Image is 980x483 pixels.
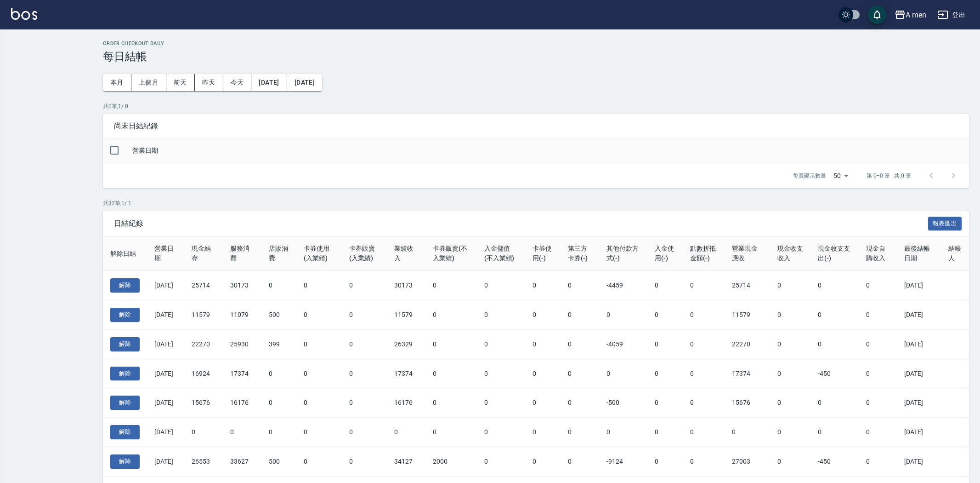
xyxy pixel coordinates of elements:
td: 0 [477,359,526,388]
td: [DATE] [147,359,184,388]
td: -9124 [599,447,647,476]
td: 0 [647,329,683,359]
td: 0 [296,359,341,388]
td: 15676 [725,388,770,418]
td: [DATE] [897,300,941,330]
td: 0 [647,447,683,476]
button: 上個月 [131,74,166,91]
td: 0 [810,329,859,359]
td: 16924 [184,359,223,388]
td: 0 [342,447,387,476]
td: 0 [296,388,341,418]
td: 0 [342,359,387,388]
th: 營業現金應收 [725,236,770,271]
div: A men [906,9,926,21]
th: 店販消費 [261,236,297,271]
td: 0 [296,329,341,359]
td: 0 [477,418,526,447]
td: 0 [561,329,599,359]
button: 昨天 [195,74,223,91]
th: 現金收支收入 [770,236,810,271]
button: 解除 [110,308,140,322]
h3: 每日結帳 [103,50,969,63]
td: 0 [477,329,526,359]
span: 尚未日結紀錄 [114,121,958,131]
td: 26553 [184,447,223,476]
th: 營業日期 [147,236,184,271]
th: 結帳人 [941,236,969,271]
td: 0 [770,447,810,476]
td: -450 [810,447,859,476]
td: 0 [223,418,261,447]
td: [DATE] [897,271,941,300]
td: 0 [184,418,223,447]
td: 0 [647,418,683,447]
td: 0 [296,447,341,476]
td: 0 [599,359,647,388]
button: [DATE] [287,74,322,91]
button: 解除 [110,367,140,381]
td: 17374 [725,359,770,388]
td: 0 [342,388,387,418]
td: 0 [561,359,599,388]
td: 0 [342,300,387,330]
td: 0 [342,271,387,300]
td: 0 [425,300,477,330]
th: 點數折抵金額(-) [683,236,725,271]
td: 0 [561,271,599,300]
td: 0 [425,359,477,388]
td: 0 [561,388,599,418]
p: 共 0 筆, 1 / 0 [103,102,969,110]
td: [DATE] [897,418,941,447]
td: 17374 [387,359,425,388]
td: 0 [647,300,683,330]
button: 解除 [110,454,140,469]
td: 22270 [184,329,223,359]
img: Logo [11,8,37,20]
td: 0 [261,271,297,300]
p: 共 32 筆, 1 / 1 [103,199,969,207]
td: 0 [683,418,725,447]
td: 0 [525,418,561,447]
button: 本月 [103,74,131,91]
td: 0 [725,418,770,447]
th: 入金使用(-) [647,236,683,271]
td: 0 [425,388,477,418]
td: 0 [477,300,526,330]
td: 0 [647,271,683,300]
td: 0 [647,359,683,388]
td: 0 [810,388,859,418]
td: 0 [525,388,561,418]
td: 26329 [387,329,425,359]
th: 卡券使用(入業績) [296,236,341,271]
button: A men [891,6,930,24]
th: 卡券使用(-) [525,236,561,271]
div: 50 [830,163,852,188]
td: 11079 [223,300,261,330]
td: 27003 [725,447,770,476]
button: 解除 [110,425,140,439]
a: 報表匯出 [928,218,962,227]
td: [DATE] [897,359,941,388]
th: 卡券販賣(入業績) [342,236,387,271]
td: 0 [599,300,647,330]
td: 399 [261,329,297,359]
th: 解除日結 [103,236,147,271]
td: 0 [561,300,599,330]
td: 25714 [725,271,770,300]
td: 0 [296,271,341,300]
td: [DATE] [147,329,184,359]
td: [DATE] [147,271,184,300]
td: 500 [261,447,297,476]
td: 0 [859,359,897,388]
td: 15676 [184,388,223,418]
td: 0 [683,300,725,330]
td: 33627 [223,447,261,476]
button: 解除 [110,278,140,293]
td: 0 [770,418,810,447]
td: 0 [859,418,897,447]
button: 今天 [223,74,252,91]
td: 0 [770,359,810,388]
th: 業績收入 [387,236,425,271]
td: 0 [859,329,897,359]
